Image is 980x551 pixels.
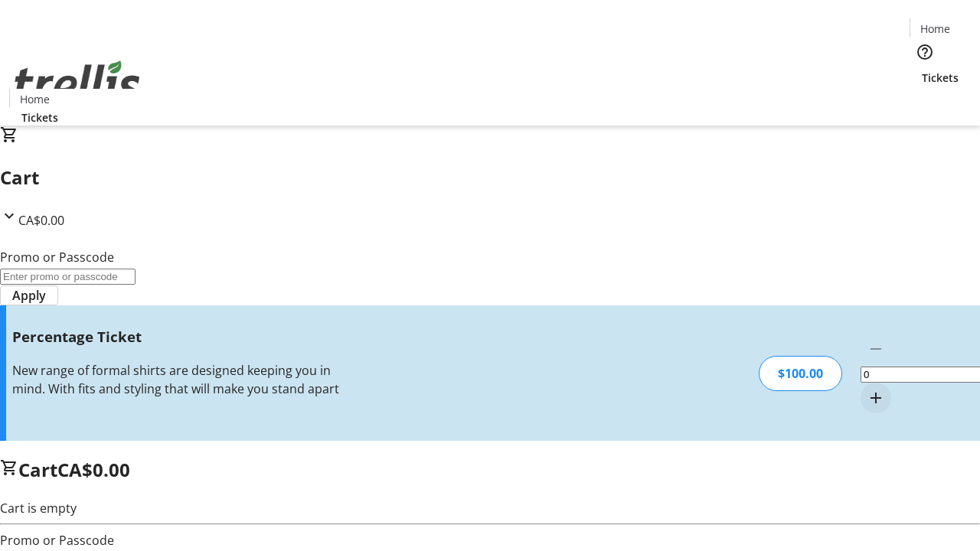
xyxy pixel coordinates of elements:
span: CA$0.00 [57,457,130,482]
a: Home [910,21,959,37]
img: Orient E2E Organization nSBodVTfVw's Logo [9,44,145,120]
a: Tickets [910,70,971,86]
button: Cart [910,86,940,116]
a: Home [10,91,59,107]
span: Home [920,21,950,37]
button: Help [910,37,940,67]
h3: Percentage Ticket [12,326,347,347]
span: CA$0.00 [18,212,64,229]
span: Tickets [21,109,58,126]
a: Tickets [9,109,70,126]
div: $100.00 [759,356,842,391]
div: New range of formal shirts are designed keeping you in mind. With fits and styling that will make... [12,361,347,398]
span: Home [20,91,50,107]
span: Apply [12,286,46,305]
span: Tickets [922,70,959,86]
button: Increment by one [861,383,891,413]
